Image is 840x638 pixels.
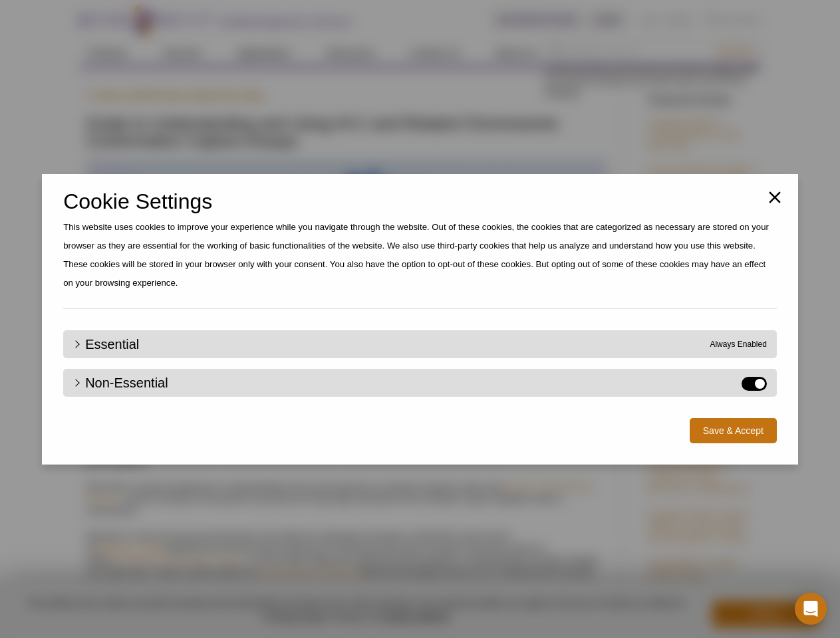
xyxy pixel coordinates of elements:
p: This website uses cookies to improve your experience while you navigate through the website. Out ... [63,218,777,292]
a: Essential [73,338,139,350]
button: Save & Accept [690,418,777,443]
div: Open Intercom Messenger [795,593,827,625]
span: Always Enabled [710,338,766,350]
h2: Cookie Settings [63,195,777,207]
a: Non-Essential [73,377,168,389]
